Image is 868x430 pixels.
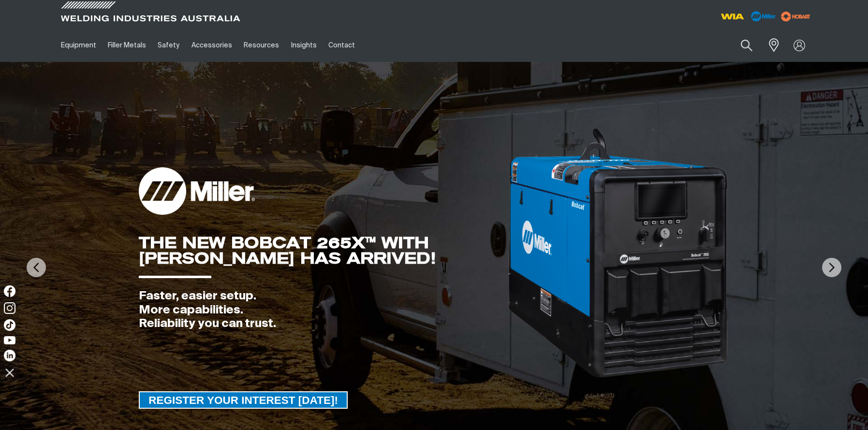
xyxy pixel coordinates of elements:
img: YouTube [4,336,15,344]
button: Search products [730,34,763,57]
a: Resources [238,29,285,62]
img: NextArrow [822,258,841,277]
a: Insights [285,29,322,62]
a: Filler Metals [102,29,152,62]
img: TikTok [4,319,15,331]
a: Accessories [186,29,238,62]
div: THE NEW BOBCAT 265X™ WITH [PERSON_NAME] HAS ARRIVED! [139,235,507,266]
a: Equipment [55,29,102,62]
img: Instagram [4,302,15,314]
a: Safety [152,29,185,62]
img: hide socials [1,364,18,381]
nav: Main [55,29,624,62]
span: REGISTER YOUR INTEREST [DATE]! [140,391,347,409]
img: Facebook [4,285,15,297]
img: LinkedIn [4,350,15,361]
a: Contact [323,29,361,62]
img: miller [778,9,813,24]
img: PrevArrow [27,258,46,277]
div: Faster, easier setup. More capabilities. Reliability you can trust. [139,289,507,331]
input: Product name or item number... [718,34,763,57]
a: REGISTER YOUR INTEREST TODAY! [139,391,348,409]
